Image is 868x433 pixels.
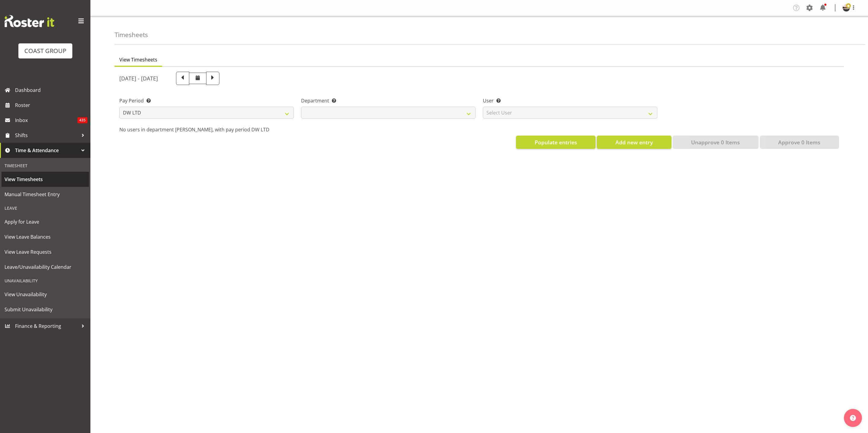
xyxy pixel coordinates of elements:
span: Inbox [15,116,77,125]
span: View Timesheets [5,175,86,184]
span: View Leave Balances [5,232,86,241]
label: User [483,97,657,104]
span: Populate entries [535,138,577,146]
img: help-xxl-2.png [850,415,856,421]
div: Leave [2,202,89,214]
button: Unapprove 0 Items [673,136,759,149]
span: Roster [15,101,87,110]
span: Shifts [15,131,78,140]
span: View Timesheets [119,56,157,63]
span: Add new entry [615,138,653,146]
a: View Timesheets [2,172,89,187]
span: Finance & Reporting [15,322,78,331]
p: No users in department [PERSON_NAME], with pay period DW LTD [119,126,839,133]
div: Unavailability [2,275,89,287]
button: Approve 0 Items [760,136,839,149]
span: Approve 0 Items [778,138,820,146]
img: oliver-denforddc9b330c7edf492af7a6959a6be0e48b.png [843,4,850,11]
span: Apply for Leave [5,217,86,226]
a: View Leave Balances [2,229,89,244]
a: View Leave Requests [2,244,89,259]
label: Pay Period [119,97,294,104]
span: Leave/Unavailability Calendar [5,262,86,271]
a: Apply for Leave [2,214,89,229]
span: View Leave Requests [5,247,86,256]
img: Rosterit website logo [5,15,54,27]
span: View Unavailability [5,290,86,299]
h4: Timesheets [115,31,148,38]
span: Unapprove 0 Items [691,138,740,146]
span: Submit Unavailability [5,305,86,314]
div: Timesheet [2,159,89,172]
label: Department [301,97,476,104]
a: Manual Timesheet Entry [2,187,89,202]
button: Populate entries [516,136,596,149]
span: Time & Attendance [15,146,78,155]
span: Dashboard [15,86,87,95]
span: Manual Timesheet Entry [5,190,86,199]
a: Submit Unavailability [2,302,89,317]
button: Add new entry [597,136,671,149]
a: Leave/Unavailability Calendar [2,259,89,275]
h5: [DATE] - [DATE] [119,75,158,82]
span: 435 [77,117,87,123]
div: COAST GROUP [24,46,66,55]
a: View Unavailability [2,287,89,302]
